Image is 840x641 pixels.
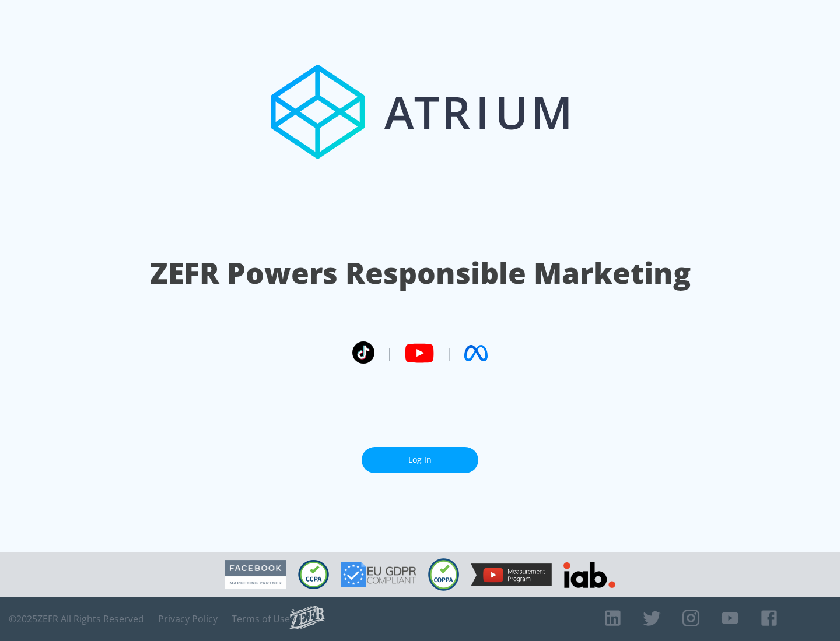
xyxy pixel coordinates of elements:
img: YouTube Measurement Program [471,563,552,586]
img: Facebook Marketing Partner [225,560,286,590]
img: IAB [563,562,615,588]
a: Privacy Policy [158,613,218,625]
span: | [386,344,393,362]
a: Terms of Use [232,613,290,625]
h1: ZEFR Powers Responsible Marketing [150,253,691,293]
span: | [446,344,453,362]
img: GDPR Compliant [341,562,416,587]
img: CCPA Compliant [298,560,329,589]
a: Log In [362,447,478,473]
span: © 2025 ZEFR All Rights Reserved [9,613,144,625]
img: COPPA Compliant [428,558,459,591]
